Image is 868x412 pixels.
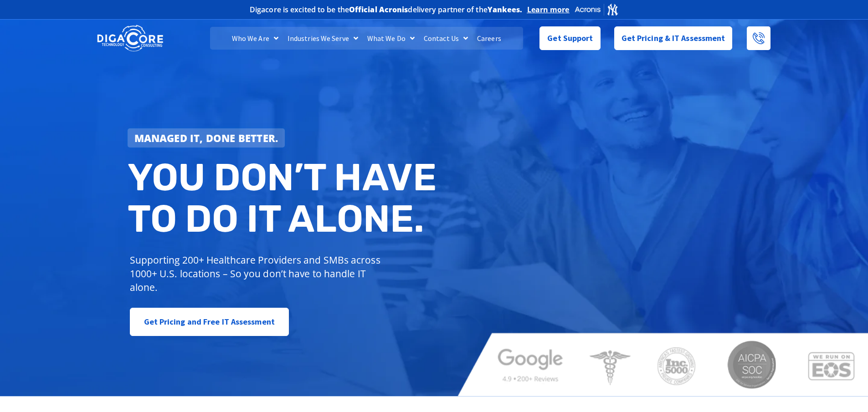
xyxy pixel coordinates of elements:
[473,27,506,50] a: Careers
[614,26,733,50] a: Get Pricing & IT Assessment
[488,5,523,15] b: Yankees.
[349,5,408,15] b: Official Acronis
[363,27,419,50] a: What We Do
[574,3,619,16] img: Acronis
[128,157,441,240] h2: You don’t have to do IT alone.
[621,29,725,47] span: Get Pricing & IT Assessment
[250,6,523,13] h2: Digacore is excited to be the delivery partner of the
[527,5,570,14] a: Learn more
[134,131,278,145] strong: Managed IT, done better.
[210,27,523,50] nav: Menu
[128,128,285,148] a: Managed IT, done better.
[144,313,275,331] span: Get Pricing and Free IT Assessment
[539,26,600,50] a: Get Support
[97,24,163,53] img: DigaCore Technology Consulting
[227,27,283,50] a: Who We Are
[130,253,385,294] p: Supporting 200+ Healthcare Providers and SMBs across 1000+ U.S. locations – So you don’t have to ...
[130,308,289,336] a: Get Pricing and Free IT Assessment
[283,27,363,50] a: Industries We Serve
[547,29,593,47] span: Get Support
[419,27,473,50] a: Contact Us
